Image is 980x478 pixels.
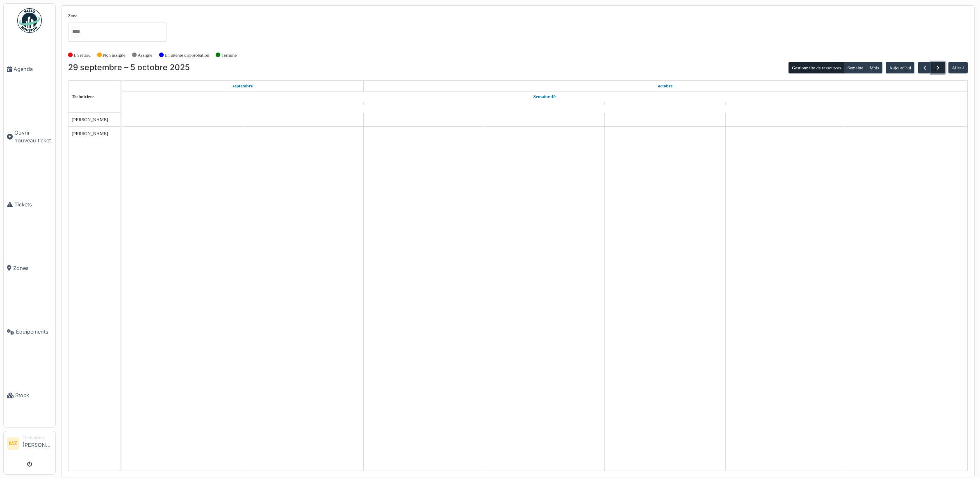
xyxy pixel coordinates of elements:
[7,437,19,450] li: MZ
[844,62,866,73] button: Semaine
[656,81,675,91] a: 1 octobre 2025
[898,102,915,112] a: 5 octobre 2025
[886,62,914,73] button: Aujourd'hui
[17,8,42,33] img: Badge_color-CXgf-gQk.svg
[23,435,52,452] li: [PERSON_NAME]
[948,62,968,73] button: Aller à
[918,62,932,74] button: Précédent
[14,129,52,144] span: Ouvrir nouveau ticket
[72,131,108,136] span: [PERSON_NAME]
[230,81,255,91] a: 29 septembre 2025
[13,264,52,272] span: Zones
[866,62,882,73] button: Mois
[537,102,552,112] a: 2 octobre 2025
[68,63,190,73] h2: 29 septembre – 5 octobre 2025
[15,391,52,399] span: Stock
[74,52,91,59] label: En retard
[221,52,237,59] label: Terminé
[657,102,673,112] a: 3 octobre 2025
[14,65,52,73] span: Agenda
[293,102,313,112] a: 30 septembre 2025
[4,173,55,236] a: Tickets
[14,201,52,208] span: Tickets
[931,62,945,74] button: Suivant
[4,364,55,427] a: Stock
[789,62,844,73] button: Gestionnaire de ressources
[7,435,52,454] a: MZ Technicien[PERSON_NAME]
[71,26,80,38] input: Tous
[103,52,125,59] label: Non assigné
[72,94,95,99] span: Techniciens
[16,328,52,336] span: Équipements
[68,12,77,19] label: Zone
[531,91,558,102] a: Semaine 40
[4,37,55,101] a: Agenda
[72,117,108,122] span: [PERSON_NAME]
[4,300,55,364] a: Équipements
[138,52,153,59] label: Assigné
[4,236,55,300] a: Zones
[164,52,209,59] label: En attente d'approbation
[762,102,809,112] a: 4 octobre 2025
[416,102,432,112] a: 1 octobre 2025
[4,101,55,172] a: Ouvrir nouveau ticket
[23,435,52,441] div: Technicien
[174,102,191,112] a: 29 septembre 2025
